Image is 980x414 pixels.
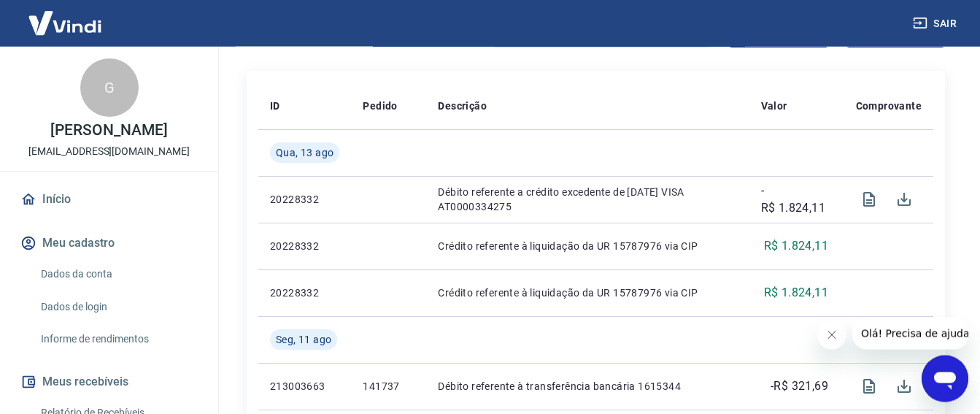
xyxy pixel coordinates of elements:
[50,123,167,138] p: [PERSON_NAME]
[438,185,737,214] p: Débito referente a crédito excedente de [DATE] VISA AT0000334275
[270,99,280,113] p: ID
[18,183,201,215] a: Início
[922,356,968,402] iframe: Botão para abrir a janela de mensagens
[771,377,828,395] p: -R$ 321,69
[852,369,887,404] span: Visualizar
[438,99,487,113] p: Descrição
[761,182,828,217] p: -R$ 1.824,11
[764,237,828,255] p: R$ 1.824,11
[438,239,737,253] p: Crédito referente à liquidação da UR 15787976 via CIP
[363,99,397,113] p: Pedido
[18,366,201,398] button: Meus recebíveis
[28,144,190,159] p: [EMAIL_ADDRESS][DOMAIN_NAME]
[270,379,339,394] p: 213003663
[276,332,331,347] span: Seg, 11 ago
[35,259,201,289] a: Dados da conta
[35,292,201,322] a: Dados de login
[276,145,333,160] span: Qua, 13 ago
[270,285,339,300] p: 20228332
[852,182,887,217] span: Visualizar
[887,369,922,404] span: Download
[856,99,922,113] p: Comprovante
[910,10,962,37] button: Sair
[18,1,112,45] img: Vindi
[9,10,123,22] span: Olá! Precisa de ajuda?
[887,182,922,217] span: Download
[438,285,737,300] p: Crédito referente à liquidação da UR 15787976 via CIP
[18,227,201,259] button: Meu cadastro
[817,321,846,350] iframe: Fechar mensagem
[764,284,828,302] p: R$ 1.824,11
[35,324,201,354] a: Informe de rendimentos
[80,58,139,117] div: G
[270,239,339,253] p: 20228332
[852,318,968,350] iframe: Mensagem da empresa
[363,379,414,394] p: 141737
[270,192,339,207] p: 20228332
[438,379,737,394] p: Débito referente à transferência bancária 1615344
[761,99,787,113] p: Valor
